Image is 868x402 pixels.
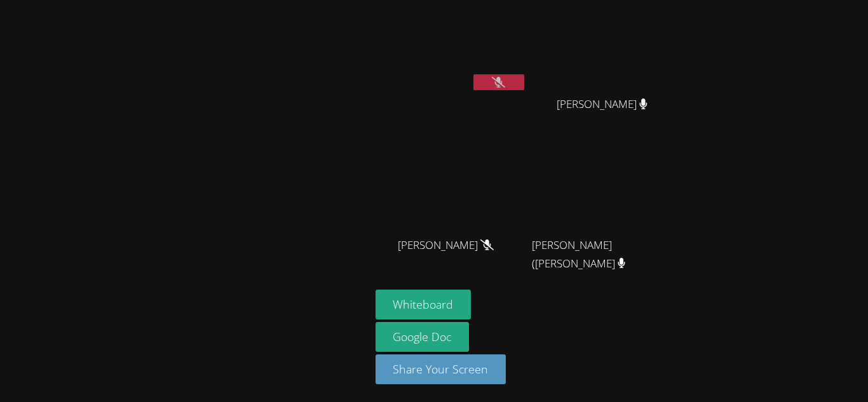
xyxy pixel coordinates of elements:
span: [PERSON_NAME] [398,236,494,255]
button: Share Your Screen [376,354,506,384]
a: Google Doc [376,322,470,352]
span: [PERSON_NAME] ([PERSON_NAME] [532,236,673,273]
span: [PERSON_NAME] [557,95,648,114]
button: Whiteboard [376,290,471,319]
